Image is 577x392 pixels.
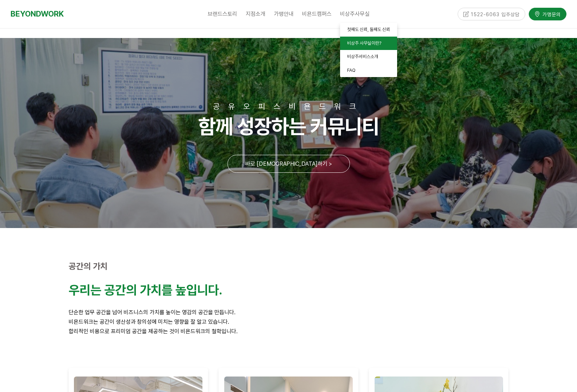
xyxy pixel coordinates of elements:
[302,11,332,17] span: 비욘드캠퍼스
[340,23,397,37] a: 첫째도 신뢰, 둘째도 신뢰
[208,11,237,17] span: 브랜드스토리
[274,11,294,17] span: 가맹안내
[69,308,509,317] p: 단순한 업무 공간을 넘어 비즈니스의 가치를 높이는 영감의 공간을 만듭니다.
[340,50,397,64] a: 비상주서비스소개
[69,283,222,298] strong: 우리는 공간의 가치를 높입니다.
[340,37,397,50] a: 비상주 사무실이란?
[347,27,390,32] span: 첫째도 신뢰, 둘째도 신뢰
[69,261,108,271] strong: 공간의 가치
[11,7,64,20] a: BEYONDWORK
[69,317,509,327] p: 비욘드워크는 공간이 생산성과 창의성에 미치는 영향을 잘 알고 있습니다.
[336,5,374,23] a: 비상주사무실
[270,5,298,23] a: 가맹안내
[242,5,270,23] a: 지점소개
[340,64,397,77] a: FAQ
[340,11,370,17] span: 비상주사무실
[347,68,356,73] span: FAQ
[347,40,381,46] span: 비상주 사무실이란?
[540,11,561,18] span: 가맹문의
[529,8,566,20] a: 가맹문의
[246,11,265,17] span: 지점소개
[203,5,242,23] a: 브랜드스토리
[347,54,378,59] span: 비상주서비스소개
[69,327,509,336] p: 합리적인 비용으로 프리미엄 공간을 제공하는 것이 비욘드워크의 철학입니다.
[298,5,336,23] a: 비욘드캠퍼스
